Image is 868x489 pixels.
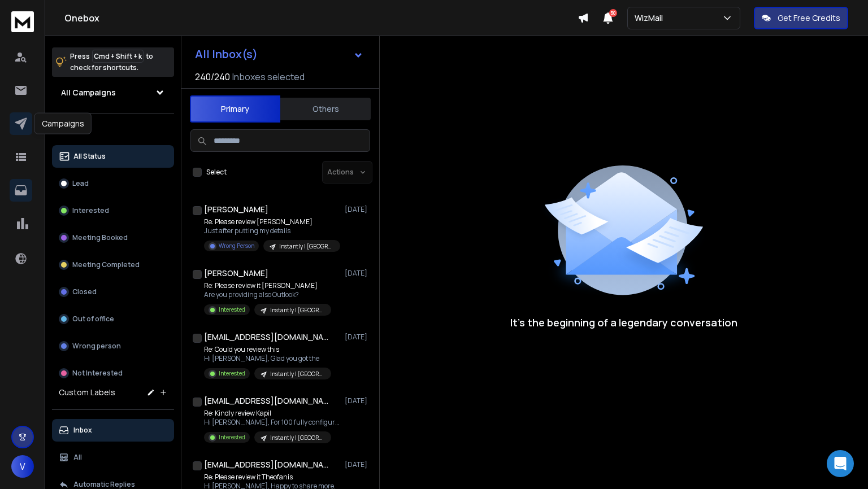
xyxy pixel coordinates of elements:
[52,254,174,276] button: Meeting Completed
[345,205,370,214] p: [DATE]
[204,395,328,407] h1: [EMAIL_ADDRESS][DOMAIN_NAME]
[72,260,140,269] p: Meeting Completed
[204,473,336,482] p: Re: Please review it Theofanis
[219,433,245,442] p: Interested
[34,113,92,134] div: Campaigns
[195,70,230,84] span: 240 / 240
[52,123,174,138] h3: Filters
[827,450,854,477] div: Open Intercom Messenger
[59,387,115,398] h3: Custom Labels
[92,50,144,63] span: Cmd + Shift + k
[52,281,174,303] button: Closed
[345,396,370,405] p: [DATE]
[345,269,370,278] p: [DATE]
[52,172,174,195] button: Lead
[204,354,331,363] p: Hi [PERSON_NAME], Glad you got the
[70,51,153,73] p: Press to check for shortcuts.
[52,362,174,385] button: Not Interested
[270,306,324,315] p: Instantly | [GEOGRAPHIC_DATA] | [GEOGRAPHIC_DATA]
[204,409,340,418] p: Re: Kindly review Kapil
[73,152,106,161] p: All Status
[73,426,92,435] p: Inbox
[206,168,227,177] label: Select
[64,11,578,25] h1: Onebox
[635,12,667,24] p: WizMail
[186,43,372,66] button: All Inbox(s)
[52,226,174,249] button: Meeting Booked
[52,446,174,469] button: All
[280,97,371,121] button: Others
[195,49,258,60] h1: All Inbox(s)
[204,226,340,235] p: Just after putting my details
[219,369,245,378] p: Interested
[72,342,121,351] p: Wrong person
[190,95,280,123] button: Primary
[204,459,328,470] h1: [EMAIL_ADDRESS][DOMAIN_NAME]
[510,315,737,330] p: It’s the beginning of a legendary conversation
[52,419,174,442] button: Inbox
[232,70,305,84] h3: Inboxes selected
[609,9,617,17] span: 50
[11,455,34,478] button: V
[52,145,174,168] button: All Status
[219,305,245,314] p: Interested
[72,179,89,188] p: Lead
[72,315,114,324] p: Out of office
[270,370,324,378] p: Instantly | [GEOGRAPHIC_DATA] | GWS
[204,290,331,299] p: Are you providing also Outlook?
[61,87,116,98] h1: All Campaigns
[52,199,174,222] button: Interested
[778,12,840,24] p: Get Free Credits
[72,206,109,215] p: Interested
[754,7,848,29] button: Get Free Credits
[52,81,174,104] button: All Campaigns
[72,233,128,242] p: Meeting Booked
[73,480,135,489] p: Automatic Replies
[204,217,340,226] p: Re: Please review [PERSON_NAME]
[345,460,370,469] p: [DATE]
[52,335,174,357] button: Wrong person
[204,204,268,215] h1: [PERSON_NAME]
[219,242,254,250] p: Wrong Person
[72,369,123,378] p: Not Interested
[52,308,174,330] button: Out of office
[11,11,34,32] img: logo
[270,434,324,442] p: Instantly | [GEOGRAPHIC_DATA] | GWS
[204,331,328,343] h1: [EMAIL_ADDRESS][DOMAIN_NAME]
[204,345,331,354] p: Re: Could you review this
[73,453,82,462] p: All
[72,287,97,296] p: Closed
[279,242,333,251] p: Instantly | [GEOGRAPHIC_DATA] | GWS
[204,418,340,427] p: Hi [PERSON_NAME], For 100 fully configured
[204,281,331,290] p: Re: Please review it [PERSON_NAME]
[345,333,370,342] p: [DATE]
[204,268,268,279] h1: [PERSON_NAME]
